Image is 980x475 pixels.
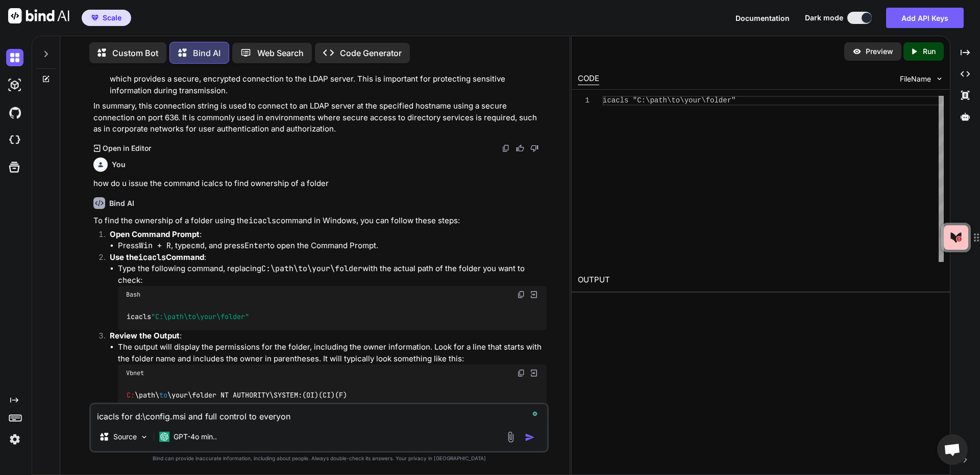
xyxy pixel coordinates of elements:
span: C: [127,390,135,400]
span: "C:\path\to\your\folder" [151,312,249,321]
p: Custom Bot [112,47,158,59]
h2: OUTPUT [572,268,950,292]
div: 1 [578,96,590,105]
strong: :636 [110,63,128,72]
code: icacls [138,252,166,262]
span: Dark mode [805,13,843,23]
img: githubDark [6,104,23,121]
p: how do u issue the command icalcs to find ownership of a folder [93,178,547,190]
img: Bind AI [8,8,69,23]
code: C:\path\to\your\folder [261,263,362,274]
button: premiumScale [82,10,131,26]
img: attachment [505,431,517,443]
code: \path\ \your\folder NT AUTHORITY\SYSTEM:(OI)(CI)(F) [126,390,348,401]
p: : This specifies the port number used for the connection. Port 636 is typically used for LDAP ove... [110,62,547,97]
p: Web Search [257,47,304,59]
img: settings [6,431,23,448]
p: Preview [866,46,893,57]
code: Enter [244,241,267,251]
p: To find the ownership of a folder using the command in Windows, you can follow these steps: [93,215,547,227]
p: : [110,330,547,342]
p: Run [923,46,936,57]
img: like [516,144,524,152]
span: Bash [126,291,140,299]
p: In summary, this connection string is used to connect to an LDAP server at the specified hostname... [93,100,547,135]
p: GPT-4o min.. [174,432,217,442]
img: copy [502,144,510,152]
textarea: To enrich screen reader interactions, please activate Accessibility in Grammarly extension settings [91,404,547,423]
div: CODE [578,73,599,85]
img: darkAi-studio [6,76,23,94]
span: FileName [900,74,931,84]
img: dislike [530,144,538,152]
img: premium [91,15,99,21]
span: Vbnet [126,369,144,377]
span: to [159,390,167,400]
strong: Review the Output [110,331,180,340]
img: chevron down [935,74,944,83]
strong: Use the Command [110,252,204,262]
p: Bind can provide inaccurate information, including about people. Always double-check its answers.... [89,455,549,462]
img: icon [525,432,535,442]
img: cloudideIcon [6,131,23,149]
p: : [110,229,547,241]
span: icacls "C:\path\to\your\folder" [603,96,736,104]
code: icacls [126,311,250,322]
code: cmd [191,241,205,251]
p: Bind AI [193,47,220,59]
h6: Bind AI [109,198,134,208]
img: Pick Models [140,433,149,441]
img: copy [517,291,525,299]
img: darkChat [6,49,23,66]
button: Documentation [736,13,790,23]
img: Open in Browser [529,368,538,378]
li: The output will display the permissions for the folder, including the owner information. Look for... [118,341,547,408]
a: Open chat [937,434,968,465]
p: Source [113,432,137,442]
code: icacls [249,216,276,226]
h6: You [112,160,126,170]
span: Documentation [736,14,790,22]
li: Type the following command, replacing with the actual path of the folder you want to check: [118,263,547,330]
p: Code Generator [340,47,402,59]
code: Win + R [139,241,171,251]
img: copy [517,369,525,377]
p: : [110,252,547,263]
img: preview [852,47,862,56]
p: Open in Editor [103,143,151,153]
strong: Open Command Prompt [110,229,200,239]
button: Add API Keys [886,8,964,28]
span: Scale [103,13,121,23]
img: Open in Browser [529,290,538,299]
li: Press , type , and press to open the Command Prompt. [118,240,547,252]
img: GPT-4o mini [159,432,169,442]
